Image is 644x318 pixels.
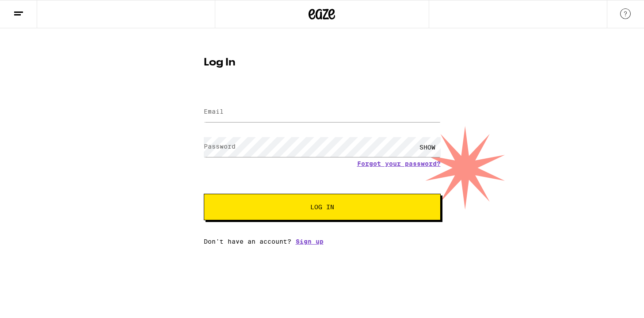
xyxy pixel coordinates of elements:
label: Password [204,143,236,150]
a: Forgot your password? [357,160,441,167]
button: Log In [204,194,441,220]
label: Email [204,108,224,115]
input: Email [204,102,441,122]
div: Don't have an account? [204,238,441,245]
h1: Log In [204,57,441,68]
div: SHOW [414,137,441,157]
span: Log In [310,204,334,210]
a: Sign up [296,238,324,245]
